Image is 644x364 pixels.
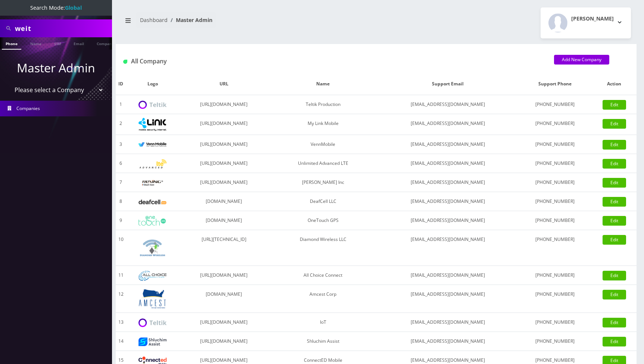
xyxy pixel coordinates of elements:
a: SIM [50,37,65,49]
a: Edit [603,290,626,299]
td: [EMAIL_ADDRESS][DOMAIN_NAME] [377,192,518,211]
td: [PHONE_NUMBER] [518,313,592,332]
td: [EMAIL_ADDRESS][DOMAIN_NAME] [377,332,518,351]
img: VennMobile [139,142,167,147]
td: [URL][DOMAIN_NAME] [179,266,269,285]
a: Edit [603,178,626,188]
td: VennMobile [269,135,377,154]
td: [EMAIL_ADDRESS][DOMAIN_NAME] [377,266,518,285]
a: Edit [603,318,626,327]
img: Unlimited Advanced LTE [139,159,167,169]
td: 11 [116,266,126,285]
a: Add New Company [554,55,609,65]
input: Search All Companies [15,21,110,35]
img: IoT [139,318,167,327]
nav: breadcrumb [121,12,371,34]
a: Dashboard [140,16,168,23]
td: [DOMAIN_NAME] [179,211,269,230]
img: All Choice Connect [139,271,167,281]
td: [PHONE_NUMBER] [518,192,592,211]
h1: All Company [123,58,543,65]
td: [EMAIL_ADDRESS][DOMAIN_NAME] [377,173,518,192]
h2: [PERSON_NAME] [571,16,614,22]
td: [EMAIL_ADDRESS][DOMAIN_NAME] [377,135,518,154]
a: Edit [603,197,626,207]
td: [PERSON_NAME] Inc [269,173,377,192]
td: 6 [116,154,126,173]
td: [EMAIL_ADDRESS][DOMAIN_NAME] [377,230,518,266]
td: 14 [116,332,126,351]
a: Edit [603,271,626,280]
td: [EMAIL_ADDRESS][DOMAIN_NAME] [377,313,518,332]
span: Companies [16,105,40,112]
td: [EMAIL_ADDRESS][DOMAIN_NAME] [377,95,518,114]
th: Name [269,73,377,95]
td: [URL][DOMAIN_NAME] [179,114,269,135]
a: Name [27,37,45,49]
td: [EMAIL_ADDRESS][DOMAIN_NAME] [377,285,518,313]
td: 2 [116,114,126,135]
td: [DOMAIN_NAME] [179,192,269,211]
img: All Company [123,60,127,64]
li: Master Admin [168,16,212,24]
td: [URL][DOMAIN_NAME] [179,313,269,332]
a: Phone [2,37,21,50]
th: ID [116,73,126,95]
td: [URL][DOMAIN_NAME] [179,135,269,154]
a: Edit [603,337,626,346]
td: [URL][DOMAIN_NAME] [179,173,269,192]
td: [URL][TECHNICAL_ID] [179,230,269,266]
a: Edit [603,140,626,150]
td: [URL][DOMAIN_NAME] [179,332,269,351]
td: 7 [116,173,126,192]
td: [PHONE_NUMBER] [518,266,592,285]
td: Teltik Production [269,95,377,114]
td: [PHONE_NUMBER] [518,332,592,351]
th: Support Email [377,73,518,95]
td: 9 [116,211,126,230]
a: Edit [603,159,626,169]
th: Action [592,73,637,95]
td: DeafCell LLC [269,192,377,211]
img: Amcest Corp [139,289,167,309]
img: Teltik Production [139,101,167,109]
th: URL [179,73,269,95]
td: [PHONE_NUMBER] [518,135,592,154]
span: Search Mode: [30,4,82,11]
td: My Link Mobile [269,114,377,135]
td: IoT [269,313,377,332]
td: 13 [116,313,126,332]
td: [URL][DOMAIN_NAME] [179,154,269,173]
td: [URL][DOMAIN_NAME] [179,95,269,114]
a: Company [93,37,118,49]
td: Unlimited Advanced LTE [269,154,377,173]
td: [PHONE_NUMBER] [518,154,592,173]
td: [DOMAIN_NAME] [179,285,269,313]
a: Edit [603,100,626,110]
td: 1 [116,95,126,114]
td: Diamond Wireless LLC [269,230,377,266]
td: All Choice Connect [269,266,377,285]
a: Edit [603,119,626,129]
img: Shluchim Assist [139,338,167,346]
td: [EMAIL_ADDRESS][DOMAIN_NAME] [377,114,518,135]
img: Rexing Inc [139,179,167,186]
td: [PHONE_NUMBER] [518,173,592,192]
td: 8 [116,192,126,211]
img: OneTouch GPS [139,216,167,226]
td: Amcest Corp [269,285,377,313]
th: Logo [126,73,179,95]
a: Email [70,37,88,49]
img: Diamond Wireless LLC [139,234,167,262]
img: DeafCell LLC [139,200,167,204]
td: [PHONE_NUMBER] [518,114,592,135]
strong: Global [65,4,82,11]
a: Edit [603,216,626,226]
th: Support Phone [518,73,592,95]
td: 3 [116,135,126,154]
img: My Link Mobile [139,118,167,131]
td: [EMAIL_ADDRESS][DOMAIN_NAME] [377,154,518,173]
td: Shluchim Assist [269,332,377,351]
td: [PHONE_NUMBER] [518,230,592,266]
td: [PHONE_NUMBER] [518,95,592,114]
